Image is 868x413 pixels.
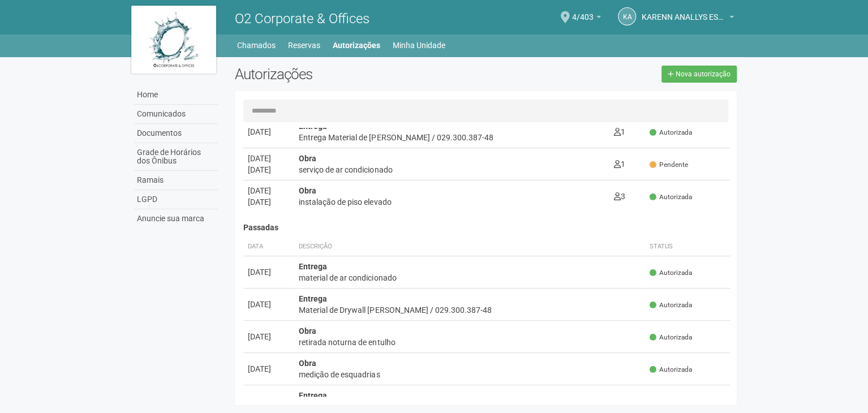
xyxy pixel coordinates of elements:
[642,2,727,21] span: KARENN ANALLYS ESTELLA
[299,186,316,195] strong: Obra
[661,66,737,83] a: Nova autorização
[650,300,692,310] span: Autorizada
[613,160,625,169] span: 1
[650,192,692,202] span: Autorizada
[299,154,316,163] strong: Obra
[134,105,218,124] a: Comunicados
[645,238,730,256] th: Status
[134,171,218,190] a: Ramais
[299,262,327,271] strong: Entrega
[299,369,641,380] div: medição de esquadrias
[393,37,445,53] a: Minha Unidade
[299,132,604,143] div: Entrega Material de [PERSON_NAME] / 029.300.387-48
[243,223,730,232] h4: Passadas
[248,266,290,278] div: [DATE]
[299,391,327,400] strong: Entrega
[650,268,692,278] span: Autorizada
[299,326,316,335] strong: Obra
[333,37,380,53] a: Autorizações
[299,304,641,316] div: Material de Drywall [PERSON_NAME] / 029.300.387-48
[613,127,625,136] span: 1
[134,143,218,171] a: Grade de Horários dos Ônibus
[572,2,594,21] span: 4/403
[248,299,290,310] div: [DATE]
[134,209,218,228] a: Anuncie sua marca
[248,331,290,342] div: [DATE]
[650,365,692,375] span: Autorizada
[650,160,688,170] span: Pendente
[248,196,290,208] div: [DATE]
[131,6,216,74] img: logo.jpg
[299,196,604,208] div: instalação de piso elevado
[248,363,290,375] div: [DATE]
[650,128,692,137] span: Autorizada
[299,294,327,303] strong: Entrega
[613,192,625,201] span: 3
[299,122,327,131] strong: Entrega
[642,14,734,23] a: KARENN ANALLYS ESTELLA
[572,14,601,23] a: 4/403
[134,124,218,143] a: Documentos
[235,66,477,83] h2: Autorizações
[243,238,294,256] th: Data
[248,126,290,137] div: [DATE]
[299,359,316,368] strong: Obra
[248,164,290,175] div: [DATE]
[299,164,604,175] div: serviço de ar condicionado
[248,185,290,196] div: [DATE]
[237,37,276,53] a: Chamados
[299,272,641,283] div: material de ar condicionado
[294,238,645,256] th: Descrição
[288,37,320,53] a: Reservas
[248,153,290,164] div: [DATE]
[134,190,218,209] a: LGPD
[248,395,290,407] div: [DATE]
[618,7,636,25] a: KA
[676,70,731,78] span: Nova autorização
[134,85,218,105] a: Home
[299,337,641,348] div: retirada noturna de entulho
[650,333,692,342] span: Autorizada
[235,11,369,27] span: O2 Corporate & Offices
